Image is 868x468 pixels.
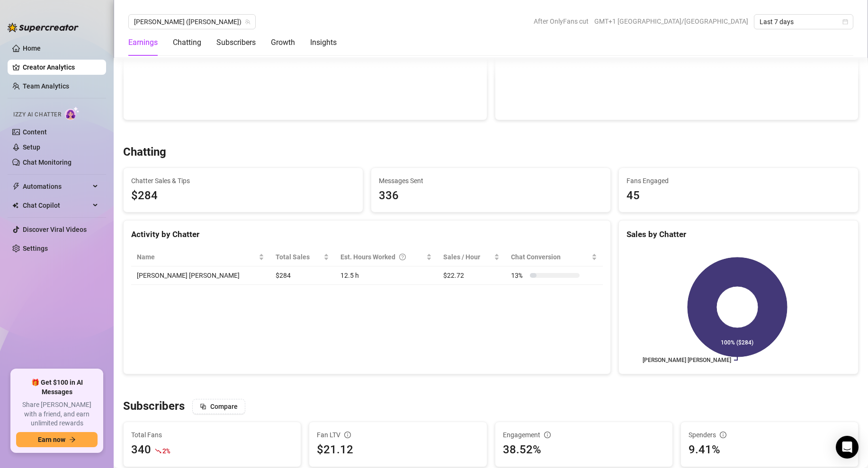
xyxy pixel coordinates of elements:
[626,187,850,205] div: 45
[12,202,18,209] img: Chat Copilot
[131,248,270,266] th: Name
[65,106,80,120] img: AI Chatter
[216,37,256,48] div: Subscribers
[842,19,848,25] span: calendar
[379,176,603,186] span: Messages Sent
[210,403,238,410] span: Compare
[643,357,731,363] text: [PERSON_NAME] [PERSON_NAME]
[137,252,257,262] span: Name
[720,432,726,438] span: info-circle
[134,15,250,29] span: Sally (sallyjanerain)
[335,266,438,285] td: 12.5 h
[23,226,87,233] a: Discover Viral Videos
[173,37,201,48] div: Chatting
[131,228,603,241] div: Activity by Chatter
[340,252,424,262] div: Est. Hours Worked
[310,37,337,48] div: Insights
[511,252,590,262] span: Chat Conversion
[23,245,48,252] a: Settings
[192,399,245,414] button: Compare
[23,44,41,52] a: Home
[594,14,748,28] span: GMT+1 [GEOGRAPHIC_DATA]/[GEOGRAPHIC_DATA]
[317,430,479,440] div: Fan LTV
[162,446,170,455] span: 2 %
[317,441,479,459] div: $21.12
[534,14,589,28] span: After OnlyFans cut
[270,266,334,285] td: $284
[38,436,65,443] span: Earn now
[123,399,185,414] h3: Subscribers
[505,248,603,266] th: Chat Conversion
[760,15,848,29] span: Last 7 days
[503,441,665,459] div: 38.52%
[23,179,90,194] span: Automations
[8,23,79,32] img: logo-BBDzfeDw.svg
[131,187,355,205] span: $284
[270,248,334,266] th: Total Sales
[438,248,506,266] th: Sales / Hour
[23,82,69,90] a: Team Analytics
[276,252,321,262] span: Total Sales
[836,436,859,459] div: Open Intercom Messenger
[200,403,206,410] span: block
[503,430,665,440] div: Engagement
[379,187,603,205] div: 336
[13,110,61,119] span: Izzy AI Chatter
[23,60,98,75] a: Creator Analytics
[12,183,20,190] span: thunderbolt
[16,400,98,428] span: Share [PERSON_NAME] with a friend, and earn unlimited rewards
[131,441,151,459] div: 340
[16,378,98,397] span: 🎁 Get $100 in AI Messages
[689,430,850,440] div: Spenders
[438,266,506,285] td: $22.72
[23,159,72,166] a: Chat Monitoring
[399,252,406,262] span: question-circle
[131,430,293,440] span: Total Fans
[626,228,850,241] div: Sales by Chatter
[23,143,40,151] a: Setup
[344,432,351,438] span: info-circle
[689,441,850,459] div: 9.41%
[271,37,295,48] div: Growth
[131,176,355,186] span: Chatter Sales & Tips
[128,37,158,48] div: Earnings
[16,432,98,447] button: Earn nowarrow-right
[544,432,551,438] span: info-circle
[443,252,492,262] span: Sales / Hour
[626,176,850,186] span: Fans Engaged
[245,19,251,25] span: team
[155,448,161,454] span: fall
[511,270,526,281] span: 13 %
[23,198,90,213] span: Chat Copilot
[123,145,166,160] h3: Chatting
[23,128,47,136] a: Content
[69,436,76,443] span: arrow-right
[131,266,270,285] td: [PERSON_NAME] [PERSON_NAME]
